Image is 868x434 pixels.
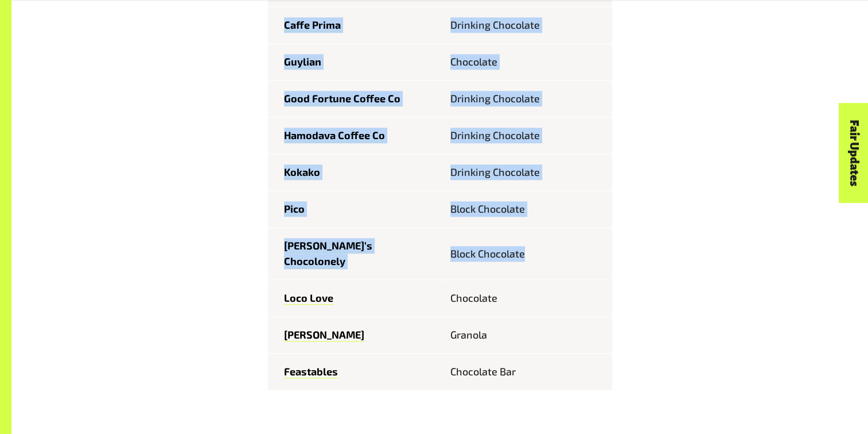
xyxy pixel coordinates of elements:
a: Guylian [284,55,321,68]
a: [PERSON_NAME] [284,328,364,341]
a: Hamodava Coffee Co [284,129,385,142]
td: Block Chocolate [440,191,612,228]
a: Caffe Prima [284,18,341,32]
a: Loco Love [284,291,333,305]
td: Drinking Chocolate [440,117,612,154]
td: Chocolate Bar [440,354,612,390]
a: Good Fortune Coffee Co [284,92,400,105]
a: Feastables [284,365,338,378]
td: Chocolate [440,280,612,317]
td: Drinking Chocolate [440,80,612,117]
td: Chocolate [440,44,612,80]
td: Block Chocolate [440,228,612,280]
a: Kokako [284,166,320,179]
a: Pico [284,202,305,216]
td: Drinking Chocolate [440,154,612,191]
td: Granola [440,317,612,354]
a: [PERSON_NAME]’s Chocolonely [284,239,372,268]
td: Drinking Chocolate [440,7,612,44]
